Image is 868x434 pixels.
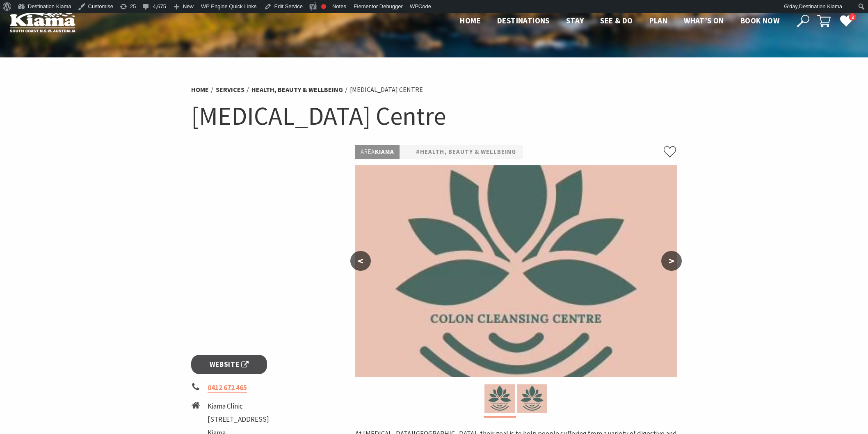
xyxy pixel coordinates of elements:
h1: [MEDICAL_DATA] Centre [191,99,677,132]
span: Book now [740,16,779,25]
li: Kiama Clinic [208,401,287,412]
span: What’s On [684,16,724,25]
span: Home [460,16,481,25]
a: Home [191,85,209,94]
span: Destinations [497,16,550,25]
li: [MEDICAL_DATA] Centre [350,85,423,95]
a: #Health, Beauty & Wellbeing [416,147,516,157]
button: < [350,251,371,271]
span: Plan [649,16,668,25]
a: Health, Beauty & Wellbeing [251,85,343,94]
li: [STREET_ADDRESS] [208,414,287,425]
p: Kiama [355,145,400,159]
span: 2 [849,13,856,21]
nav: Main Menu [452,14,788,28]
a: 0412 672 465 [208,383,247,393]
span: Website [210,359,249,370]
a: Website [191,355,267,374]
a: 2 [840,14,852,27]
span: Stay [566,16,584,25]
span: See & Do [600,16,633,25]
button: > [661,251,682,271]
span: Destination Kiama [799,3,843,9]
span: Area [361,148,375,155]
a: Services [216,85,244,94]
img: Kiama Logo [10,10,75,32]
div: Focus keyphrase not set [321,4,326,9]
